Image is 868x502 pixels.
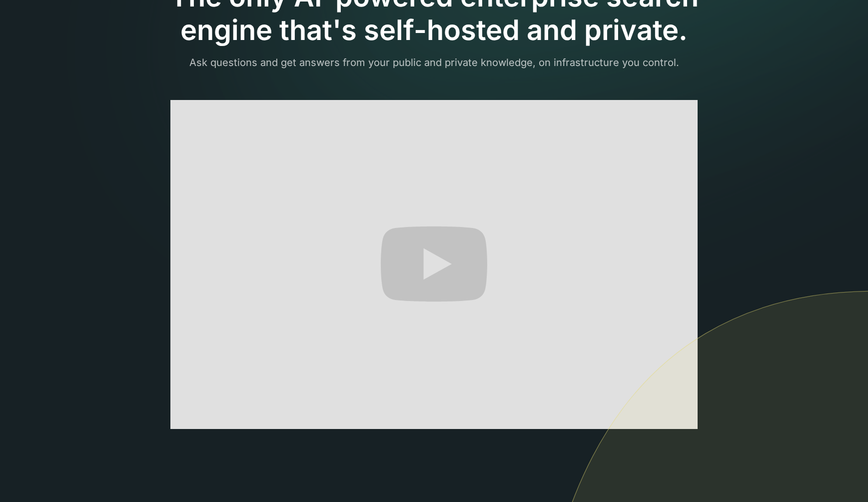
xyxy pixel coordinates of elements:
[142,55,727,70] p: Ask questions and get answers from your public and private knowledge, on infrastructure you control.
[818,454,868,502] iframe: Chat Widget
[170,100,698,428] iframe: Atolio in 60 Seconds: Your AI-Enabled Enterprise Search Solution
